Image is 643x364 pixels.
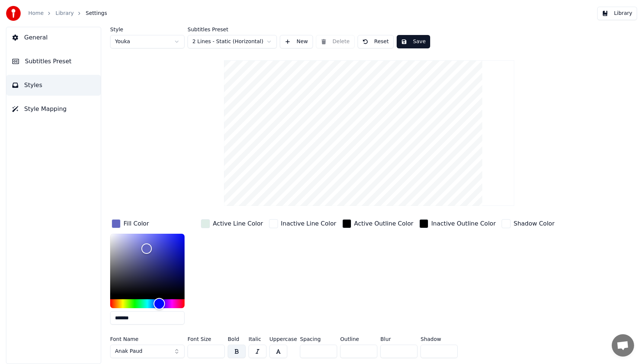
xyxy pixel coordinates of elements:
[397,35,430,48] button: Save
[24,105,67,114] span: Style Mapping
[110,218,150,230] button: Fill Color
[420,336,458,342] label: Shadow
[199,218,265,230] button: Active Line Color
[28,10,44,17] a: Home
[6,99,101,119] button: Style Mapping
[358,35,394,48] button: Reset
[110,299,185,308] div: Hue
[188,27,277,32] label: Subtitles Preset
[24,33,48,42] span: General
[380,336,418,342] label: Blur
[597,7,637,20] button: Library
[341,218,415,230] button: Active Outline Color
[110,27,185,32] label: Style
[6,51,101,72] button: Subtitles Preset
[268,218,338,230] button: Inactive Line Color
[249,336,266,342] label: Italic
[500,218,556,230] button: Shadow Color
[124,219,149,228] div: Fill Color
[110,234,185,295] div: Color
[354,219,413,228] div: Active Outline Color
[25,57,71,66] span: Subtitles Preset
[340,336,377,342] label: Outline
[612,334,634,357] div: Open chat
[86,10,107,17] span: Settings
[280,35,313,48] button: New
[213,219,263,228] div: Active Line Color
[28,10,107,17] nav: breadcrumb
[188,336,225,342] label: Font Size
[6,6,21,21] img: youka
[269,336,297,342] label: Uppercase
[110,336,185,342] label: Font Name
[6,27,101,48] button: General
[431,219,496,228] div: Inactive Outline Color
[418,218,497,230] button: Inactive Outline Color
[281,219,336,228] div: Inactive Line Color
[6,75,101,96] button: Styles
[514,219,554,228] div: Shadow Color
[55,10,74,17] a: Library
[115,348,143,355] span: Anak Paud
[24,81,42,90] span: Styles
[300,336,337,342] label: Spacing
[228,336,246,342] label: Bold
